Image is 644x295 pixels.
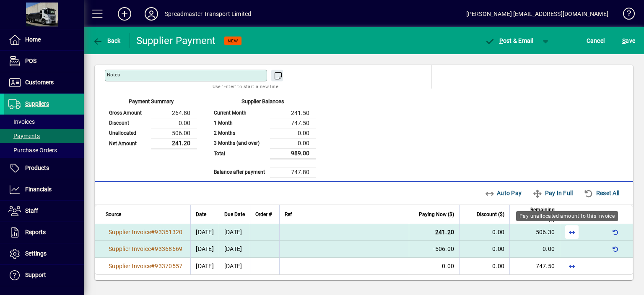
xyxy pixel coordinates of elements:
[4,222,84,243] a: Reports
[25,272,46,278] span: Support
[155,229,182,235] span: 93351320
[25,79,54,86] span: Customers
[270,118,316,128] td: 747.50
[4,143,84,157] a: Purchase Orders
[91,33,123,48] button: Back
[210,89,316,178] app-page-summary-card: Supplier Balances
[4,201,84,222] a: Staff
[492,229,504,235] span: 0.00
[224,210,245,219] span: Due Date
[442,263,454,269] span: 0.00
[4,243,84,264] a: Settings
[25,250,47,257] span: Settings
[165,7,251,21] div: Spreadmaster Transport Limited
[109,263,151,269] span: Supplier Invoice
[106,261,185,271] a: Supplier Invoice#93370557
[213,81,278,91] mat-hint: Use 'Enter' to start a new line
[155,245,182,252] span: 93368669
[4,129,84,143] a: Payments
[25,100,49,107] span: Suppliers
[84,33,130,48] app-page-header-button: Back
[270,138,316,148] td: 0.00
[4,72,84,93] a: Customers
[151,245,155,252] span: #
[477,210,504,219] span: Discount ($)
[285,210,292,219] span: Ref
[4,29,84,50] a: Home
[25,57,36,64] span: POS
[151,108,197,118] td: -264.80
[8,118,35,125] span: Invoices
[210,128,270,138] td: 2 Months
[151,118,197,128] td: 0.00
[270,128,316,138] td: 0.00
[622,34,635,47] span: ave
[196,229,214,235] span: [DATE]
[584,186,619,200] span: Reset All
[105,97,197,108] div: Payment Summary
[433,245,454,252] span: -506.00
[219,241,250,258] td: [DATE]
[481,185,525,201] button: Auto Pay
[492,245,504,252] span: 0.00
[228,38,238,44] span: NEW
[105,128,151,138] td: Unallocated
[584,33,607,48] button: Cancel
[111,6,138,21] button: Add
[4,115,84,129] a: Invoices
[210,97,316,108] div: Supplier Balances
[25,207,38,214] span: Staff
[105,118,151,128] td: Discount
[620,33,637,48] button: Save
[480,33,538,48] button: Post & Email
[492,263,504,269] span: 0.00
[587,34,605,47] span: Cancel
[4,51,84,72] a: POS
[270,108,316,118] td: 241.50
[107,72,120,78] mat-label: Notes
[210,148,270,159] td: Total
[419,210,454,219] span: Paying Now ($)
[270,148,316,159] td: 989.00
[219,258,250,274] td: [DATE]
[4,158,84,179] a: Products
[485,37,533,44] span: ost & Email
[151,128,197,138] td: 506.00
[8,133,40,139] span: Payments
[4,265,84,286] a: Support
[105,108,151,118] td: Gross Amount
[155,263,182,269] span: 93370557
[536,263,555,269] span: 747.50
[106,244,185,253] a: Supplier Invoice#93368669
[270,167,316,177] td: 747.80
[93,37,121,44] span: Back
[580,185,623,201] button: Reset All
[196,263,214,269] span: [DATE]
[196,245,214,252] span: [DATE]
[617,2,634,29] a: Knowledge Base
[105,138,151,149] td: Net Amount
[151,138,197,149] td: 241.20
[210,118,270,128] td: 1 Month
[466,7,608,21] div: [PERSON_NAME] [EMAIL_ADDRESS][DOMAIN_NAME]
[435,229,454,235] span: 241.20
[25,36,41,43] span: Home
[106,227,185,237] a: Supplier Invoice#93351320
[622,37,626,44] span: S
[138,6,165,21] button: Profile
[543,245,555,252] span: 0.00
[8,147,57,154] span: Purchase Orders
[515,205,555,224] span: Remaining Balance ($)
[4,179,84,200] a: Financials
[25,229,46,235] span: Reports
[499,37,503,44] span: P
[105,89,197,149] app-page-summary-card: Payment Summary
[109,245,151,252] span: Supplier Invoice
[255,210,272,219] span: Order #
[210,108,270,118] td: Current Month
[516,211,618,221] div: Pay unallocated amount to this invoice
[210,138,270,148] td: 3 Months (and over)
[529,185,576,201] button: Pay In Full
[210,167,270,177] td: Balance after payment
[196,210,206,219] span: Date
